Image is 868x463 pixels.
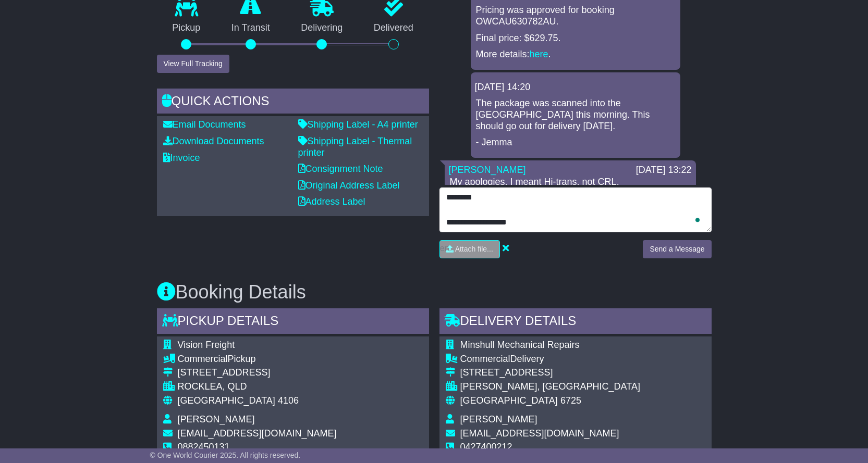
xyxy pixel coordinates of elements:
div: [DATE] 14:20 [475,82,676,93]
a: Shipping Label - Thermal printer [298,136,412,158]
div: ROCKLEA, QLD [178,381,423,393]
span: Vision Freight [178,340,235,350]
button: View Full Tracking [157,55,229,73]
span: Commercial [178,354,228,364]
p: In Transit [216,22,286,34]
a: Address Label [298,196,365,207]
div: Pickup [178,354,423,365]
a: Consignment Note [298,164,383,174]
button: Send a Message [643,240,711,258]
p: - Jemma [476,137,675,148]
span: © One World Courier 2025. All rights reserved. [150,451,301,459]
p: The package was scanned into the [GEOGRAPHIC_DATA] this morning. This should go out for delivery ... [476,98,675,132]
a: Email Documents [163,119,246,130]
span: 0427400212 [460,442,512,452]
a: here [530,49,548,59]
span: [PERSON_NAME] [460,414,537,424]
h3: Booking Details [157,282,712,303]
span: 4106 [278,395,299,406]
span: [PERSON_NAME] [178,414,255,424]
div: Quick Actions [157,89,429,117]
div: Delivery Details [439,308,712,336]
span: 6725 [560,395,581,406]
p: Pricing was approved for booking OWCAU630782AU. [476,5,675,27]
a: Original Address Label [298,180,400,191]
span: 0882450131 [178,442,230,452]
span: [EMAIL_ADDRESS][DOMAIN_NAME] [460,428,619,439]
div: Delivery [460,354,640,365]
a: Invoice [163,153,200,163]
div: Pickup Details [157,308,429,336]
div: [STREET_ADDRESS] [178,367,423,379]
p: Pickup [157,22,216,34]
span: [GEOGRAPHIC_DATA] [178,395,275,406]
div: [PERSON_NAME], [GEOGRAPHIC_DATA] [460,381,640,393]
div: [DATE] 13:22 [636,165,692,176]
a: Download Documents [163,136,264,146]
span: Minshull Mechanical Repairs [460,340,580,350]
span: [EMAIL_ADDRESS][DOMAIN_NAME] [178,428,337,439]
p: More details: . [476,49,675,60]
span: Commercial [460,354,510,364]
span: [GEOGRAPHIC_DATA] [460,395,558,406]
a: [PERSON_NAME] [449,165,526,175]
a: Shipping Label - A4 printer [298,119,418,130]
div: [STREET_ADDRESS] [460,367,640,379]
p: My apologies, I meant Hi-trans, not CRL. [450,177,691,188]
p: Delivering [286,22,359,34]
p: Final price: $629.75. [476,33,675,44]
textarea: To enrich screen reader interactions, please activate Accessibility in Grammarly extension settings [439,187,712,232]
p: Delivered [358,22,429,34]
